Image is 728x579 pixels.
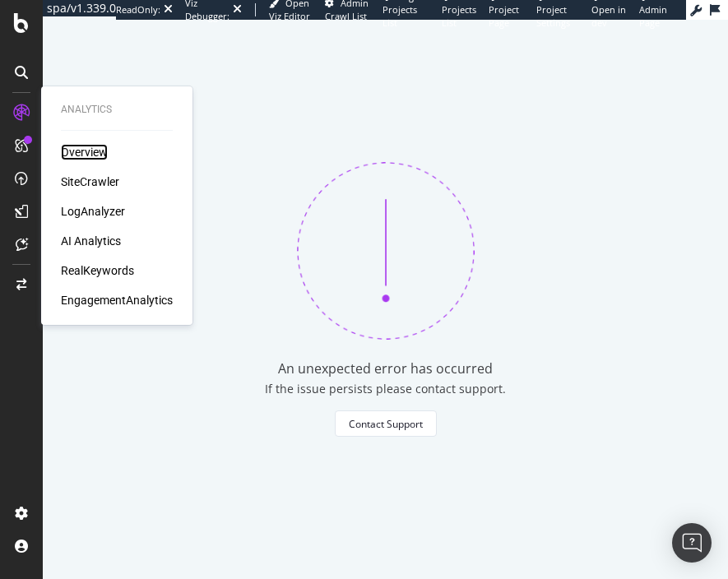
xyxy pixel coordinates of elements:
a: Overview [61,144,108,160]
div: ReadOnly: [116,3,160,16]
div: Analytics [61,103,173,117]
a: RealKeywords [61,262,134,279]
span: Project Page [489,3,519,29]
button: Contact Support [335,410,437,437]
span: Project Settings [536,3,570,29]
a: LogAnalyzer [61,203,125,220]
a: SiteCrawler [61,174,119,190]
a: EngagementAnalytics [61,292,173,308]
span: Projects List [442,3,476,29]
img: 370bne1z.png [297,162,475,340]
div: An unexpected error has occurred [278,359,493,378]
div: Contact Support [349,417,423,431]
a: AI Analytics [61,233,121,249]
div: If the issue persists please contact support. [265,381,506,397]
span: Open in dev [591,3,626,29]
div: Open Intercom Messenger [672,523,712,563]
span: Admin Page [639,3,667,29]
